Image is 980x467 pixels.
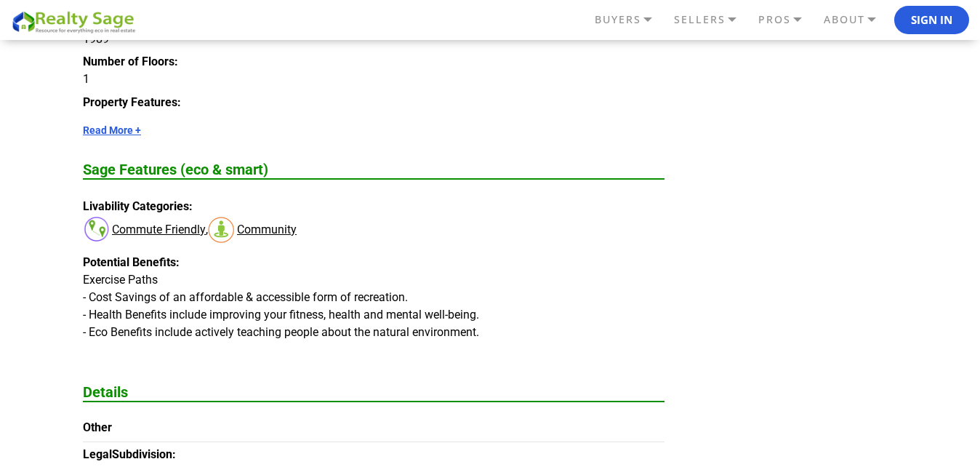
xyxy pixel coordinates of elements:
[83,254,664,271] dt: Potential Benefits:
[83,420,664,434] h4: Other
[208,215,297,243] div: Community
[670,7,755,32] a: SELLERS
[83,446,664,463] dt: LegalSubdivision:
[83,94,664,111] dt: Property Features:
[83,71,664,88] dd: 1
[591,7,670,32] a: BUYERS
[83,124,664,136] a: Read More +
[83,384,664,402] h2: Details
[83,53,664,71] dt: Number of Floors:
[820,7,894,32] a: ABOUT
[755,7,820,32] a: PROS
[83,271,664,359] dd: Exercise Paths - Cost Savings of an affordable & accessible form of recreation. - Health Benefits...
[83,161,664,180] h2: Sage Features (eco & smart)
[83,198,664,215] dt: Livability Categories:
[11,9,142,34] img: REALTY SAGE
[83,215,664,243] dd: ,
[894,6,969,35] button: Sign In
[83,215,206,243] div: Commute Friendly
